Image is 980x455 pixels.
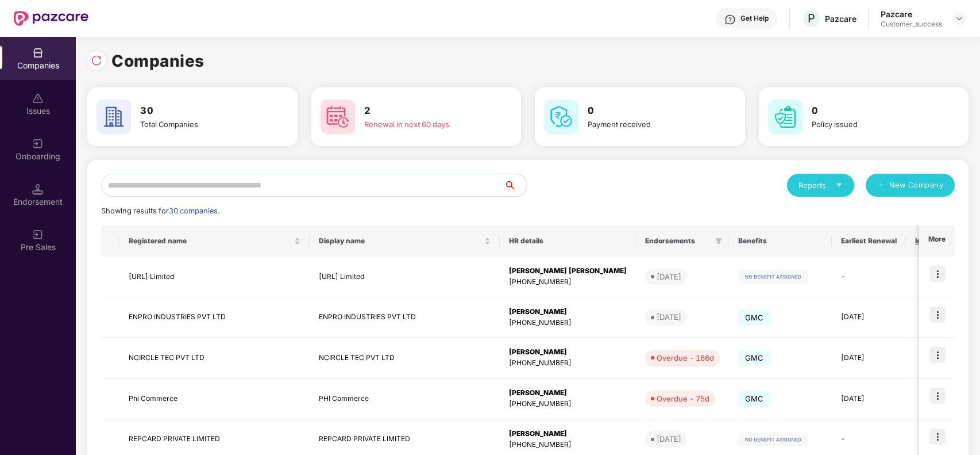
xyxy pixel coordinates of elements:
[310,297,500,338] td: ENPRO INDUSTRIES PVT LTD
[32,138,44,150] img: svg+xml;base64,PHN2ZyB3aWR0aD0iMjAiIGhlaWdodD0iMjAiIHZpZXdCb3g9IjAgMCAyMCAyMCIgZmlsbD0ibm9uZSIgeG...
[881,9,942,20] div: Pazcare
[657,271,681,282] div: [DATE]
[310,225,500,257] th: Display name
[169,207,219,215] span: 30 companies.
[91,55,102,66] img: svg+xml;base64,PHN2ZyBpZD0iUmVsb2FkLTMyeDMyIiB4bWxucz0iaHR0cDovL3d3dy53My5vcmcvMjAwMC9zdmciIHdpZH...
[881,20,942,29] div: Customer_success
[119,297,310,338] td: ENPRO INDUSTRIES PVT LTD
[509,439,627,450] div: [PHONE_NUMBER]
[832,297,906,338] td: [DATE]
[808,12,815,25] span: P
[97,100,131,134] img: svg+xml;base64,PHN2ZyB4bWxucz0iaHR0cDovL3d3dy53My5vcmcvMjAwMC9zdmciIHdpZHRoPSI2MCIgaGVpZ2h0PSI2MC...
[724,14,736,25] img: svg+xml;base64,PHN2ZyBpZD0iSGVscC0zMngzMiIgeG1sbnM9Imh0dHA6Ly93d3cudzMub3JnLzIwMDAvc3ZnIiB3aWR0aD...
[738,391,771,407] span: GMC
[929,388,946,404] img: icon
[310,338,500,378] td: NCIRCLE TEC PVT LTD
[119,378,310,419] td: Phi Commerce
[915,353,946,364] div: 0
[798,179,843,191] div: Reports
[544,100,578,134] img: svg+xml;base64,PHN2ZyB4bWxucz0iaHR0cDovL3d3dy53My5vcmcvMjAwMC9zdmciIHdpZHRoPSI2MCIgaGVpZ2h0PSI2MC...
[509,266,627,277] div: [PERSON_NAME] [PERSON_NAME]
[364,118,489,130] div: Renewal in next 60 days
[509,347,627,358] div: [PERSON_NAME]
[866,174,955,197] button: plusNew Company
[32,229,44,240] img: svg+xml;base64,PHN2ZyB3aWR0aD0iMjAiIGhlaWdodD0iMjAiIHZpZXdCb3g9IjAgMCAyMCAyMCIgZmlsbD0ibm9uZSIgeG...
[32,183,44,195] img: svg+xml;base64,PHN2ZyB3aWR0aD0iMTQuNSIgaGVpZ2h0PSIxNC41IiB2aWV3Qm94PSIwIDAgMTYgMTYiIGZpbGw9Im5vbm...
[832,225,906,257] th: Earliest Renewal
[588,118,712,130] div: Payment received
[832,257,906,297] td: -
[310,378,500,419] td: PHI Commerce
[889,179,944,191] span: New Company
[111,48,205,74] h1: Companies
[915,393,946,404] div: 4
[906,225,955,257] th: Issues
[877,181,885,190] span: plus
[509,318,627,328] div: [PHONE_NUMBER]
[929,347,946,363] img: icon
[509,307,627,318] div: [PERSON_NAME]
[657,433,681,445] div: [DATE]
[509,429,627,439] div: [PERSON_NAME]
[657,311,681,323] div: [DATE]
[101,207,219,215] span: Showing results for
[509,277,627,288] div: [PHONE_NUMBER]
[645,236,711,246] span: Endorsements
[715,238,722,244] span: filter
[140,118,265,130] div: Total Companies
[919,225,955,257] th: More
[657,393,709,404] div: Overdue - 75d
[713,234,724,248] span: filter
[509,358,627,369] div: [PHONE_NUMBER]
[955,14,964,23] img: svg+xml;base64,PHN2ZyBpZD0iRHJvcGRvd24tMzJ4MzIiIHhtbG5zPSJodHRwOi8vd3d3LnczLm9yZy8yMDAwL3N2ZyIgd2...
[738,350,771,366] span: GMC
[32,47,44,59] img: svg+xml;base64,PHN2ZyBpZD0iQ29tcGFuaWVzIiB4bWxucz0iaHR0cDovL3d3dy53My5vcmcvMjAwMC9zdmciIHdpZHRoPS...
[915,272,946,282] div: 0
[500,225,636,257] th: HR details
[310,257,500,297] td: [URL] Limited
[119,225,310,257] th: Registered name
[738,309,771,326] span: GMC
[729,225,832,257] th: Benefits
[140,104,265,118] h3: 30
[768,100,802,134] img: svg+xml;base64,PHN2ZyB4bWxucz0iaHR0cDovL3d3dy53My5vcmcvMjAwMC9zdmciIHdpZHRoPSI2MCIgaGVpZ2h0PSI2MC...
[915,434,946,445] div: 0
[812,104,936,118] h3: 0
[119,338,310,378] td: NCIRCLE TEC PVT LTD
[364,104,489,118] h3: 2
[832,378,906,419] td: [DATE]
[319,236,482,246] span: Display name
[929,429,946,445] img: icon
[832,338,906,378] td: [DATE]
[915,312,946,323] div: 0
[929,266,946,282] img: icon
[740,14,769,23] div: Get Help
[657,352,714,364] div: Overdue - 166d
[503,181,527,190] span: search
[915,236,937,246] span: Issues
[835,181,843,189] span: caret-down
[509,399,627,410] div: [PHONE_NUMBER]
[929,307,946,323] img: icon
[129,236,292,246] span: Registered name
[812,118,936,130] div: Policy issued
[825,13,856,24] div: Pazcare
[588,104,712,118] h3: 0
[738,270,808,284] img: svg+xml;base64,PHN2ZyB4bWxucz0iaHR0cDovL3d3dy53My5vcmcvMjAwMC9zdmciIHdpZHRoPSIxMjIiIGhlaWdodD0iMj...
[321,100,355,134] img: svg+xml;base64,PHN2ZyB4bWxucz0iaHR0cDovL3d3dy53My5vcmcvMjAwMC9zdmciIHdpZHRoPSI2MCIgaGVpZ2h0PSI2MC...
[32,93,44,104] img: svg+xml;base64,PHN2ZyBpZD0iSXNzdWVzX2Rpc2FibGVkIiB4bWxucz0iaHR0cDovL3d3dy53My5vcmcvMjAwMC9zdmciIH...
[14,11,88,26] img: New Pazcare Logo
[509,388,627,399] div: [PERSON_NAME]
[503,174,527,197] button: search
[119,257,310,297] td: [URL] Limited
[738,433,808,446] img: svg+xml;base64,PHN2ZyB4bWxucz0iaHR0cDovL3d3dy53My5vcmcvMjAwMC9zdmciIHdpZHRoPSIxMjIiIGhlaWdodD0iMj...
